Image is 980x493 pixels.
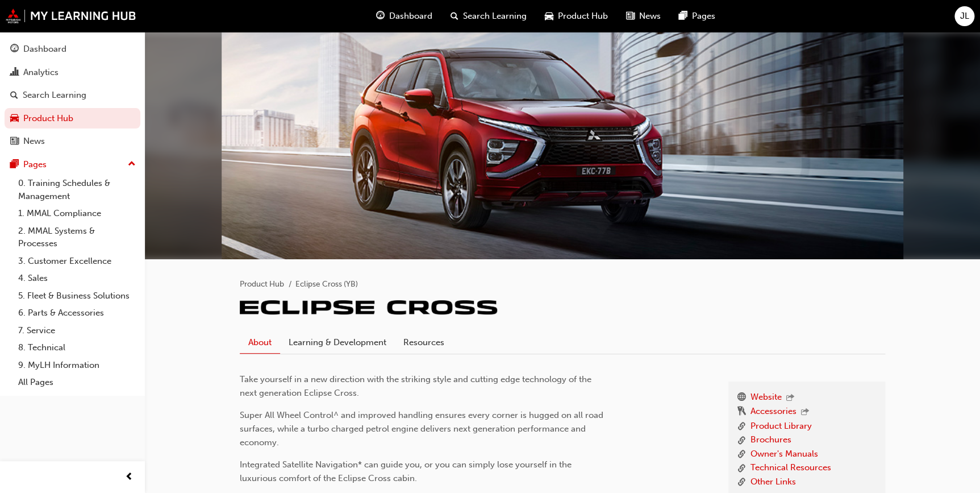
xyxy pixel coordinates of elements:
a: 9. MyLH Information [14,357,140,374]
a: All Pages [14,374,140,391]
div: Dashboard [23,43,66,56]
span: news-icon [626,9,635,23]
span: car-icon [545,9,553,23]
span: www-icon [737,391,746,405]
a: guage-iconDashboard [367,5,441,28]
span: outbound-icon [786,393,794,403]
div: Pages [23,158,47,171]
span: Product Hub [558,10,608,23]
a: 6. Parts & Accessories [14,304,140,322]
a: Analytics [5,62,140,83]
span: up-icon [128,157,136,172]
a: 3. Customer Excellence [14,252,140,270]
span: Integrated Satellite Navigation* can guide you, or you can simply lose yourself in the luxurious ... [240,459,574,483]
a: 0. Training Schedules & Management [14,175,140,205]
button: Pages [5,154,140,175]
div: Search Learning [23,89,86,102]
a: Search Learning [5,85,140,106]
a: 5. Fleet & Business Solutions [14,287,140,305]
span: car-icon [10,114,19,124]
a: Accessories [750,405,796,420]
span: pages-icon [10,160,19,170]
a: Technical Resources [750,461,831,475]
span: pages-icon [679,9,687,23]
button: JL [954,6,974,26]
span: Dashboard [389,10,432,23]
li: Eclipse Cross (YB) [295,278,358,291]
span: link-icon [737,433,746,448]
a: pages-iconPages [670,5,724,28]
span: link-icon [737,420,746,434]
span: guage-icon [376,9,385,23]
a: 2. MMAL Systems & Processes [14,222,140,252]
a: Learning & Development [280,332,395,353]
span: keys-icon [737,405,746,420]
span: outbound-icon [801,408,809,417]
span: link-icon [737,475,746,490]
span: Pages [692,10,715,23]
a: Owner's Manuals [750,448,818,462]
a: Website [750,391,782,405]
a: 8. Technical [14,339,140,357]
img: eclipse-cross-yb.png [240,300,497,314]
a: Other Links [750,475,796,490]
span: prev-icon [125,470,134,484]
a: car-iconProduct Hub [536,5,617,28]
span: News [639,10,661,23]
button: DashboardAnalyticsSearch LearningProduct HubNews [5,36,140,154]
div: News [23,135,45,148]
a: 4. Sales [14,270,140,287]
span: link-icon [737,448,746,462]
span: search-icon [10,90,18,101]
a: Product Hub [5,108,140,129]
a: 7. Service [14,322,140,339]
span: Search Learning [463,10,527,23]
span: search-icon [451,9,458,23]
a: search-iconSearch Learning [441,5,536,28]
a: news-iconNews [617,5,670,28]
a: 1. MMAL Compliance [14,205,140,222]
img: mmal [6,9,136,23]
a: Product Library [750,420,812,434]
a: Brochures [750,433,791,448]
a: About [240,332,280,354]
span: Take yourself in a new direction with the striking style and cutting edge technology of the next ... [240,374,594,398]
span: guage-icon [10,44,19,55]
span: link-icon [737,461,746,475]
span: JL [960,10,969,23]
div: Analytics [23,66,59,79]
span: news-icon [10,136,19,147]
span: Super All Wheel Control^ and improved handling ensures every corner is hugged on all road surface... [240,410,606,448]
a: Dashboard [5,39,140,60]
span: chart-icon [10,68,19,78]
a: Resources [395,332,453,353]
a: Product Hub [240,279,284,289]
a: News [5,131,140,152]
